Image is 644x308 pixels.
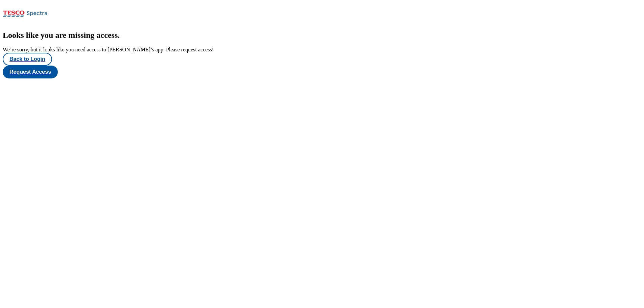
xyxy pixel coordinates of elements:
a: Back to Login [3,53,641,66]
button: Request Access [3,66,58,78]
h2: Looks like you are missing access [3,31,641,40]
button: Back to Login [3,53,52,66]
span: . [118,31,120,40]
div: We’re sorry, but it looks like you need access to [PERSON_NAME]’s app. Please request access! [3,47,641,53]
a: Request Access [3,66,641,78]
